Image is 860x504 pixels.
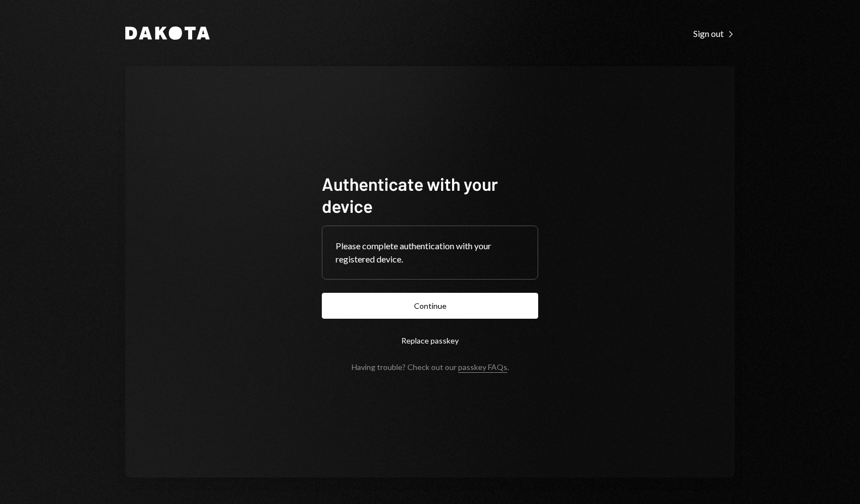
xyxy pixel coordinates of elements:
[458,362,507,373] a: passkey FAQs
[322,293,538,319] button: Continue
[352,362,509,372] div: Having trouble? Check out our .
[322,328,538,353] button: Replace passkey
[322,173,538,217] h1: Authenticate with your device
[693,28,735,39] div: Sign out
[336,239,524,266] div: Please complete authentication with your registered device.
[693,27,735,39] a: Sign out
